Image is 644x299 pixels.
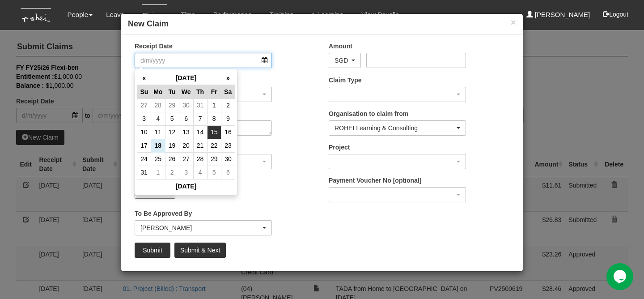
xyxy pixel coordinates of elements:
td: 20 [179,139,193,152]
td: 28 [193,152,207,166]
input: Submit [135,243,170,258]
td: 4 [193,166,207,179]
td: 11 [151,125,165,139]
label: Amount [329,42,352,51]
td: 30 [221,152,235,166]
td: 27 [179,152,193,166]
td: 14 [193,125,207,139]
td: 28 [151,98,165,112]
th: Th [193,85,207,98]
td: 1 [207,98,221,112]
td: 1 [151,166,165,179]
th: [DATE] [137,179,235,193]
b: New Claim [128,19,169,28]
th: Su [137,85,151,98]
label: Payment Voucher No [optional] [329,176,421,185]
td: 5 [165,112,179,125]
input: Submit & Next [174,243,226,258]
label: Claim Type [329,76,362,85]
td: 29 [165,98,179,112]
td: 7 [193,112,207,125]
td: 31 [137,166,151,179]
td: 2 [221,98,235,112]
label: To Be Approved By [135,209,192,218]
div: ROHEI Learning & Consulting [335,124,455,132]
td: 18 [151,139,165,152]
td: 10 [137,125,151,139]
td: 25 [151,152,165,166]
th: Tu [165,85,179,98]
td: 4 [151,112,165,125]
button: Royston Choo [135,220,272,235]
td: 9 [221,112,235,125]
td: 16 [221,125,235,139]
th: « [137,71,151,85]
td: 29 [207,152,221,166]
td: 3 [179,166,193,179]
th: Sa [221,85,235,98]
label: Receipt Date [135,42,173,51]
iframe: chat widget [606,263,635,290]
td: 12 [165,125,179,139]
label: Organisation to claim from [329,109,408,118]
td: 6 [179,112,193,125]
td: 30 [179,98,193,112]
div: [PERSON_NAME] [140,223,261,232]
td: 26 [165,152,179,166]
td: 22 [207,139,221,152]
input: d/m/yyyy [135,53,272,68]
td: 15 [207,125,221,139]
th: Fr [207,85,221,98]
th: [DATE] [151,71,221,85]
th: » [221,71,235,85]
td: 27 [137,98,151,112]
td: 6 [221,166,235,179]
th: Mo [151,85,165,98]
td: 3 [137,112,151,125]
td: 5 [207,166,221,179]
label: Project [329,143,350,152]
td: 23 [221,139,235,152]
div: SGD [335,56,350,65]
td: 19 [165,139,179,152]
button: × [511,17,516,27]
td: 24 [137,152,151,166]
td: 13 [179,125,193,139]
td: 17 [137,139,151,152]
th: We [179,85,193,98]
button: SGD [329,53,361,68]
button: ROHEI Learning & Consulting [329,120,466,136]
td: 21 [193,139,207,152]
td: 8 [207,112,221,125]
td: 31 [193,98,207,112]
td: 2 [165,166,179,179]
